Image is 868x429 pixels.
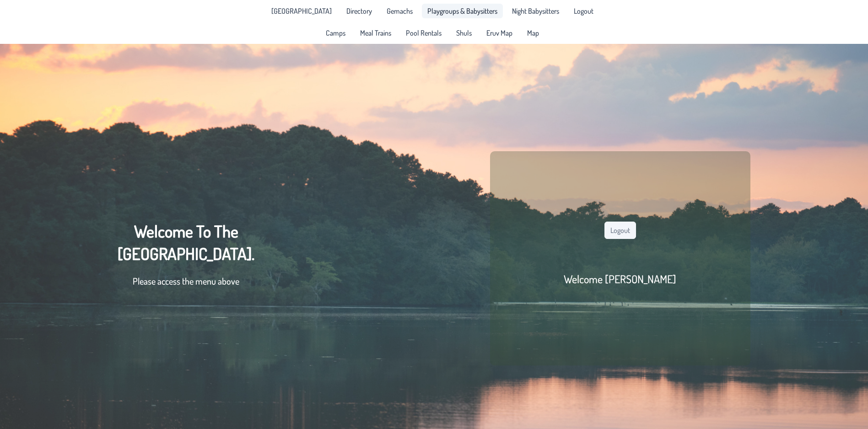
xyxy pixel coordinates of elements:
a: Pool Rentals [400,26,447,40]
span: Camps [326,29,345,37]
span: Logout [574,7,593,15]
a: Eruv Map [481,26,518,40]
a: Meal Trains [355,26,397,40]
span: Playgroups & Babysitters [427,7,497,15]
a: Map [522,26,545,40]
a: [GEOGRAPHIC_DATA] [266,4,337,18]
span: Shuls [456,29,472,37]
h2: Welcome [PERSON_NAME] [564,272,676,286]
a: Shuls [451,26,477,40]
li: Logout [568,4,599,18]
li: Pine Lake Park [266,4,337,18]
a: Playgroups & Babysitters [422,4,503,18]
span: Directory [346,7,372,15]
button: Logout [604,222,636,239]
a: Gemachs [381,4,418,18]
a: Camps [320,26,351,40]
a: Directory [341,4,377,18]
p: Please access the menu above [118,274,254,288]
span: Map [527,29,539,37]
span: Eruv Map [486,29,512,37]
span: Meal Trains [360,29,391,37]
span: [GEOGRAPHIC_DATA] [271,7,332,15]
div: Welcome To The [GEOGRAPHIC_DATA]. [118,220,254,297]
span: Night Babysitters [512,7,559,15]
a: Night Babysitters [507,4,565,18]
span: Pool Rentals [406,29,442,37]
span: Gemachs [387,7,413,15]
